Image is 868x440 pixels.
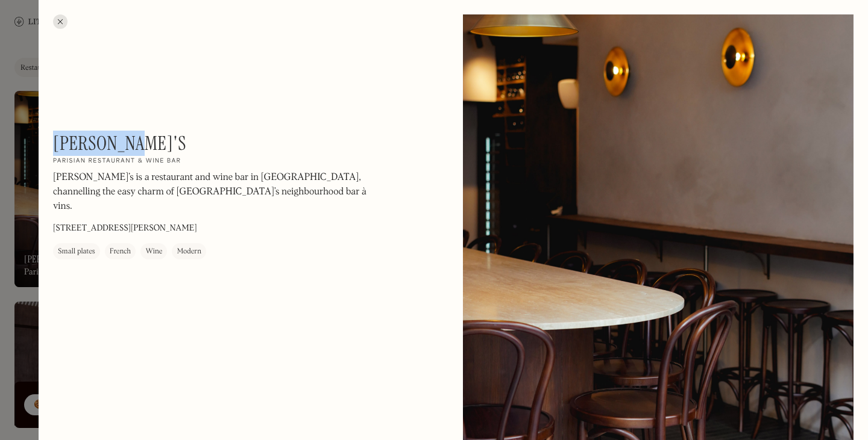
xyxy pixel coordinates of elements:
[177,246,201,258] div: Modern
[58,246,95,258] div: Small plates
[53,171,379,214] p: [PERSON_NAME]’s is a restaurant and wine bar in [GEOGRAPHIC_DATA], channelling the easy charm of ...
[145,246,162,258] div: Wine
[110,246,131,258] div: French
[53,158,181,166] h2: Parisian restaurant & wine bar
[53,132,186,155] h1: [PERSON_NAME]'s
[53,223,197,235] p: [STREET_ADDRESS][PERSON_NAME]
